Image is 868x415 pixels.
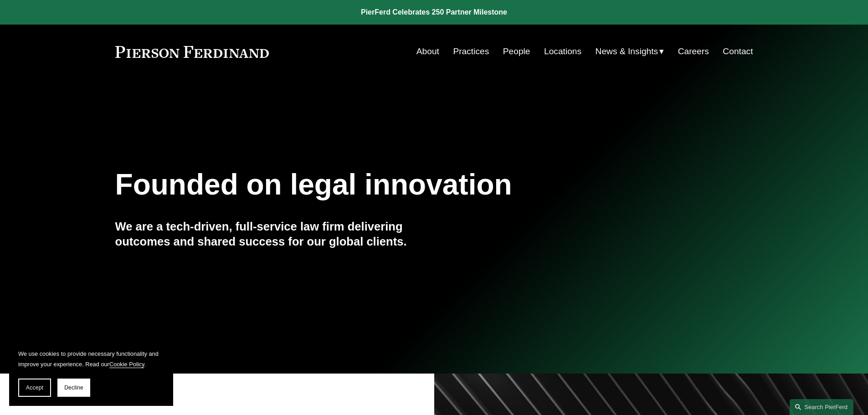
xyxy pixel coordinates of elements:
[596,44,658,60] span: News & Insights
[115,168,647,201] h1: Founded on legal innovation
[416,43,439,60] a: About
[57,379,90,397] button: Decline
[18,379,51,397] button: Accept
[503,43,530,60] a: People
[115,219,434,249] h4: We are a tech-driven, full-service law firm delivering outcomes and shared success for our global...
[596,43,664,60] a: folder dropdown
[26,384,43,391] span: Accept
[64,384,83,391] span: Decline
[109,361,144,368] a: Cookie Policy
[678,43,709,60] a: Careers
[453,43,489,60] a: Practices
[723,43,753,60] a: Contact
[18,348,164,369] p: We use cookies to provide necessary functionality and improve your experience. Read our .
[9,339,173,406] section: Cookie banner
[790,399,853,415] a: Search this site
[544,43,581,60] a: Locations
